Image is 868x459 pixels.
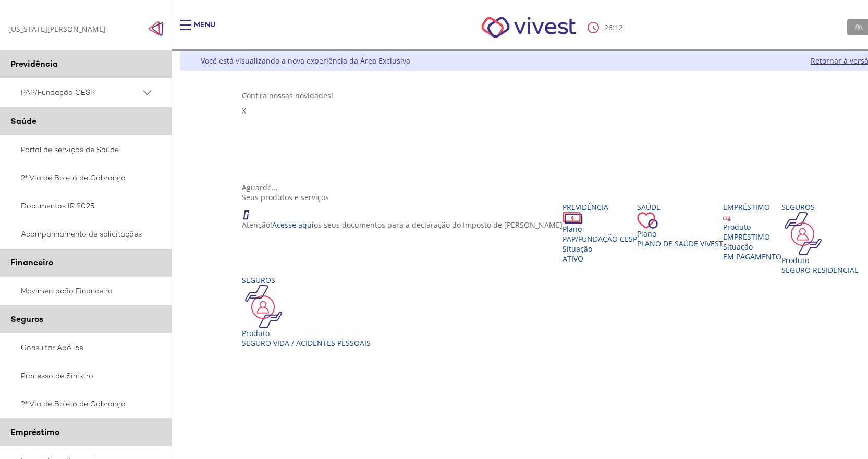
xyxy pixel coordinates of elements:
span: Ativo [563,254,583,264]
img: ico_seguros.png [242,285,285,328]
div: Confira nossas novidades! [242,91,861,101]
span: Plano de Saúde VIVEST [637,239,723,249]
a: Saúde PlanoPlano de Saúde VIVEST [637,202,723,249]
span: Previdência [10,58,58,69]
span: PAP/Fundação CESP [563,234,637,244]
img: Vivest [470,5,588,49]
a: Acesse aqui [272,220,314,230]
img: Meu perfil [855,23,863,31]
span: X [242,106,246,116]
div: Seguros [242,275,371,285]
div: Menu [194,20,215,41]
a: Empréstimo Produto EMPRÉSTIMO Situação EM PAGAMENTO [723,202,781,262]
div: Aguarde... [242,182,861,192]
a: Seguros Produto SEGURO RESIDENCIAL [781,202,858,275]
div: EMPRÉSTIMO [723,232,781,242]
p: Atenção! os seus documentos para a declaração do Imposto de [PERSON_NAME] [242,220,563,230]
img: ico_seguros.png [781,212,825,255]
span: 26 [604,22,613,32]
div: Previdência [563,202,637,212]
img: ico_coracao.png [637,212,658,229]
div: Empréstimo [723,202,781,212]
div: Seguros [781,202,858,212]
span: Empréstimo [10,427,59,438]
span: 12 [615,22,623,32]
img: ico_dinheiro.png [563,212,583,224]
div: Plano [563,224,637,234]
span: Financeiro [10,257,53,268]
span: PAP/Fundação CESP [21,86,141,99]
div: Produto [242,328,371,338]
div: Produto [781,255,858,265]
div: Produto [723,222,781,232]
span: Seguros [10,314,43,325]
a: Previdência PlanoPAP/Fundação CESP SituaçãoAtivo [563,202,637,264]
div: Situação [723,242,781,252]
div: Saúde [637,202,723,212]
img: ico_atencao.png [242,202,260,220]
div: [US_STATE][PERSON_NAME] [8,24,106,34]
div: Situação [563,244,637,254]
span: Saúde [10,116,36,127]
div: : [588,22,625,33]
span: EM PAGAMENTO [723,252,781,262]
a: Seguros Produto Seguro Vida / Acidentes Pessoais [242,275,371,348]
img: Fechar menu [148,21,164,36]
img: ico_emprestimo.svg [723,214,731,222]
span: Click to close side navigation. [148,21,164,36]
div: Você está visualizando a nova experiência da Área Exclusiva [201,56,410,66]
div: Seguro Vida / Acidentes Pessoais [242,338,371,348]
div: SEGURO RESIDENCIAL [781,265,858,275]
div: Seus produtos e serviços [242,192,861,202]
div: Plano [637,229,723,239]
